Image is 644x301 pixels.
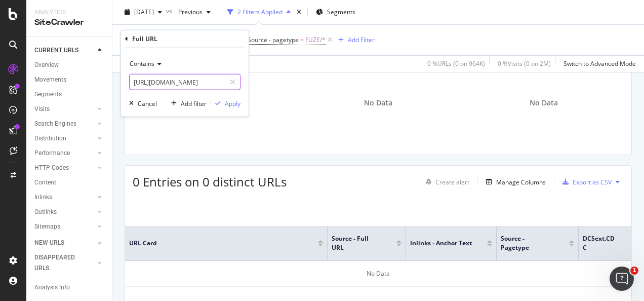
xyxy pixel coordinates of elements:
span: Contains [130,59,154,68]
button: [DATE] [120,4,166,20]
span: Source - pagetype [501,234,554,252]
a: Visits [34,104,95,115]
div: Segments [34,89,62,100]
a: Outlinks [34,207,95,217]
button: Cancel [125,98,157,108]
div: No Data [125,261,631,287]
span: No Data [364,98,392,108]
span: vs [166,7,174,15]
span: Previous [174,8,203,16]
a: CURRENT URLS [34,45,95,56]
a: Sitemaps [34,221,95,232]
div: Visits [34,104,50,115]
a: Distribution [34,133,95,144]
div: Manage Columns [496,178,546,186]
button: 2 Filters Applied [223,4,295,20]
span: Source - Full URL [332,234,381,252]
div: Apply [225,99,240,107]
a: DISAPPEARED URLS [34,252,95,274]
div: Sitemaps [34,221,60,232]
button: Create alert [422,174,469,190]
div: Create alert [435,178,469,186]
div: times [295,7,303,17]
div: Outlinks [34,207,57,217]
button: Add Filter [334,34,375,46]
div: Full URL [132,34,157,43]
div: Switch to Advanced Mode [563,59,636,68]
div: Content [34,177,56,188]
a: Overview [34,60,105,70]
a: HTTP Codes [34,163,95,173]
a: NEW URLS [34,238,95,248]
span: DCSext.CDC [583,234,618,252]
div: Cancel [138,99,157,107]
div: 0 % Visits ( 0 on 2M ) [498,59,551,68]
a: Analysis Info [34,282,105,293]
button: Apply [211,98,240,108]
div: NEW URLS [34,238,64,248]
div: Add Filter [348,35,375,44]
div: Analysis Info [34,282,70,293]
a: Inlinks [34,192,95,203]
div: Performance [34,148,70,159]
span: 2025 Oct. 5th [134,8,154,16]
a: Content [34,177,105,188]
button: Add filter [167,98,207,108]
div: Overview [34,60,59,70]
div: CURRENT URLS [34,45,78,56]
span: No Data [530,98,558,108]
button: Switch to Advanced Mode [559,56,636,72]
div: Analytics [34,8,104,17]
a: Search Engines [34,119,95,129]
span: FUZE/* [305,33,326,47]
span: = [300,35,304,44]
div: Add filter [181,99,207,107]
div: Movements [34,74,66,85]
span: 0 Entries on 0 distinct URLs [133,173,287,190]
button: Export as CSV [558,174,612,190]
div: 2 Filters Applied [237,8,283,16]
span: Source - pagetype [248,35,299,44]
button: Previous [174,4,215,20]
div: Search Engines [34,119,76,129]
button: Segments [312,4,359,20]
div: HTTP Codes [34,163,69,173]
div: Export as CSV [573,178,612,186]
button: Manage Columns [482,176,546,188]
a: Segments [34,89,105,100]
div: Distribution [34,133,66,144]
span: 1 [630,267,638,275]
span: Segments [327,8,355,16]
iframe: Intercom live chat [610,267,634,291]
div: SiteCrawler [34,17,104,28]
div: DISAPPEARED URLS [34,252,86,274]
div: 0 % URLs ( 0 on 964K ) [427,59,485,68]
span: URL Card [129,239,315,248]
a: Movements [34,74,105,85]
div: Inlinks [34,192,52,203]
a: Performance [34,148,95,159]
span: Inlinks - Anchor Text [410,239,472,248]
